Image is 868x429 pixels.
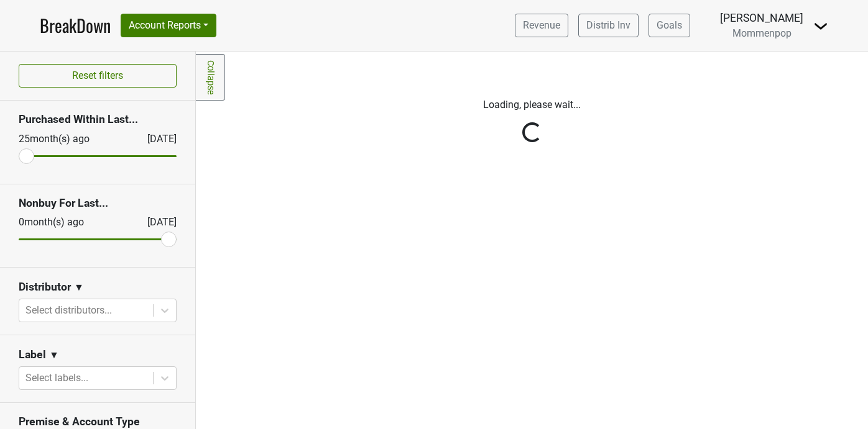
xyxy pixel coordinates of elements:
[720,10,803,26] div: [PERSON_NAME]
[515,14,568,37] a: Revenue
[732,27,792,39] span: Mommenpop
[578,14,639,37] a: Distrib Inv
[813,19,828,34] img: Dropdown Menu
[205,97,859,112] p: Loading, please wait...
[40,12,111,38] a: BreakDown
[649,14,690,37] a: Goals
[196,54,225,101] a: Collapse
[121,14,216,37] button: Account Reports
